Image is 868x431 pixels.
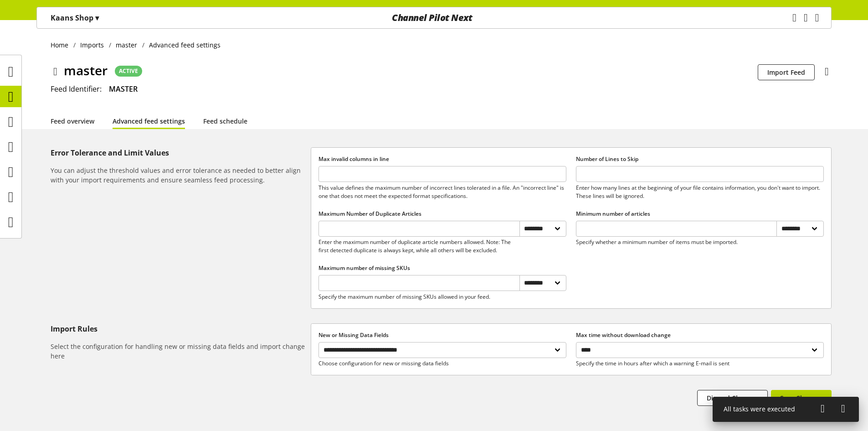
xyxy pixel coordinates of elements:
span: Import Feed [767,68,805,77]
p: This value defines the maximum number of incorrect lines tolerated in a file. An "incorrect line"... [318,184,566,200]
span: ACTIVE [119,67,138,75]
label: Maximum Number of Duplicate Articles [318,210,566,218]
span: Max time without download change [576,331,671,339]
a: master [111,40,142,50]
h5: Import Rules [51,323,307,334]
a: Advanced feed settings [113,116,185,126]
span: master [116,40,137,50]
span: New or Missing Data Fields [318,331,389,339]
button: Discard Changes [697,390,768,406]
p: Specify the maximum number of missing SKUs allowed in your feed. [318,293,519,301]
a: Imports [76,40,109,50]
span: MASTER [109,84,138,94]
span: master [64,61,108,80]
span: ▾ [95,13,99,23]
a: Home [51,40,73,50]
span: Save Changes [780,393,822,403]
a: Feed overview [51,116,94,126]
h5: Error Tolerance and Limit Values [51,147,307,158]
nav: main navigation [36,7,832,29]
span: Max invalid columns in line [318,155,389,163]
p: Enter the maximum number of duplicate article numbers allowed. Note: The first detected duplicate... [318,238,519,254]
p: Specify the time in hours after which a warning E-mail is sent [576,359,824,368]
h6: You can adjust the threshold values and error tolerance as needed to better align with your impor... [51,166,307,185]
button: Save Changes [771,390,832,406]
label: Maximum number of missing SKUs [318,264,566,272]
span: All tasks were executed [724,405,795,413]
a: Feed schedule [203,116,247,126]
p: Kaans Shop [51,12,99,23]
h6: Select the configuration for handling new or missing data fields and import change here [51,342,307,361]
p: Enter how many lines at the beginning of your file contains information, you don't want to import... [576,184,824,200]
label: Minimum number of articles [576,210,824,218]
p: Choose configuration for new or missing data fields [318,359,566,368]
p: Specify whether a minimum number of items must be imported. [576,238,776,246]
span: Feed Identifier: [51,84,102,94]
span: Number of Lines to Skip [576,155,638,163]
span: Discard Changes [707,393,758,403]
button: Import Feed [758,64,815,80]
